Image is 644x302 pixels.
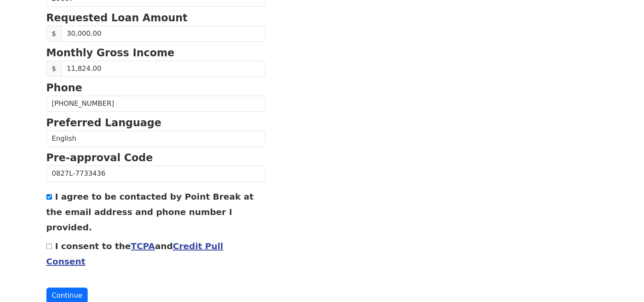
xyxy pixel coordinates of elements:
input: Phone [46,96,265,112]
span: $ [46,61,62,77]
input: Requested Loan Amount [61,26,265,42]
input: Pre-approval Code [46,166,265,182]
strong: Pre-approval Code [46,152,153,164]
strong: Phone [46,82,83,94]
label: I agree to be contacted by Point Break at the email address and phone number I provided. [46,192,254,232]
span: $ [46,26,62,42]
a: TCPA [131,241,155,251]
strong: Requested Loan Amount [46,12,188,24]
label: I consent to the and [46,241,223,267]
input: Monthly Gross Income [61,61,265,77]
p: Monthly Gross Income [46,45,265,61]
strong: Preferred Language [46,117,161,129]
